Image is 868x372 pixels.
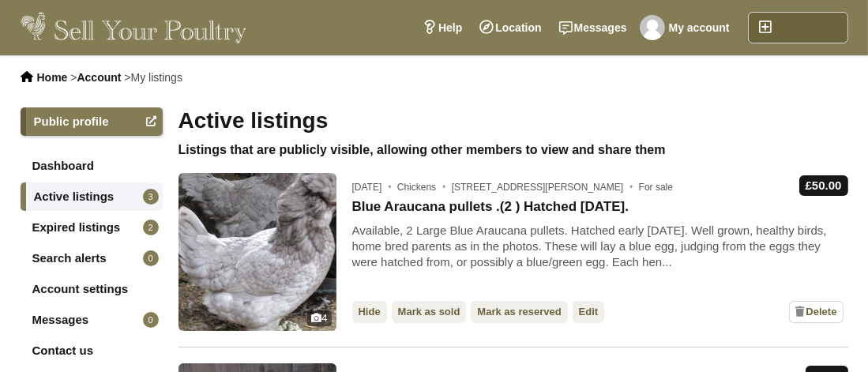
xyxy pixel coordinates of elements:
[471,12,550,43] a: Location
[131,71,182,84] span: My listings
[639,182,673,193] span: For sale
[352,223,848,270] div: Available, 2 Large Blue Araucana pullets. Hatched early [DATE]. Well grown, healthy birds, home b...
[550,12,636,43] a: Messages
[21,182,163,211] a: Active listings3
[748,12,848,43] a: Post an ad
[471,301,567,323] a: Mark as reserved
[21,244,163,272] a: Search alerts0
[178,142,848,157] h2: Listings that are publicly visible, allowing other members to view and share them
[392,301,467,323] a: Mark as sold
[307,310,331,326] div: 4
[21,275,163,303] a: Account settings
[143,312,159,328] span: 0
[573,301,605,323] a: Edit
[397,182,449,193] span: Chickens
[143,220,159,235] span: 2
[21,107,163,136] a: Public profile
[640,15,665,40] img: Carol Connor
[21,12,247,43] img: Sell Your Poultry
[178,173,336,331] a: 4
[70,71,121,84] li: >
[178,107,848,134] h1: Active listings
[352,301,387,323] a: Hide
[352,182,395,193] span: [DATE]
[21,336,163,365] a: Contact us
[21,306,163,334] a: Messages0
[799,175,848,196] div: £50.00
[77,71,121,84] a: Account
[789,301,843,323] a: Delete
[452,182,637,193] span: [STREET_ADDRESS][PERSON_NAME]
[178,173,336,331] img: Blue Araucana pullets .(2 ) Hatched May 2025.
[143,250,159,266] span: 0
[636,12,738,43] a: My account
[124,71,182,84] li: >
[21,213,163,242] a: Expired listings2
[414,12,471,43] a: Help
[143,189,159,205] span: 3
[352,199,629,215] a: Blue Araucana pullets .(2 ) Hatched [DATE].
[21,152,163,180] a: Dashboard
[37,71,68,84] a: Home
